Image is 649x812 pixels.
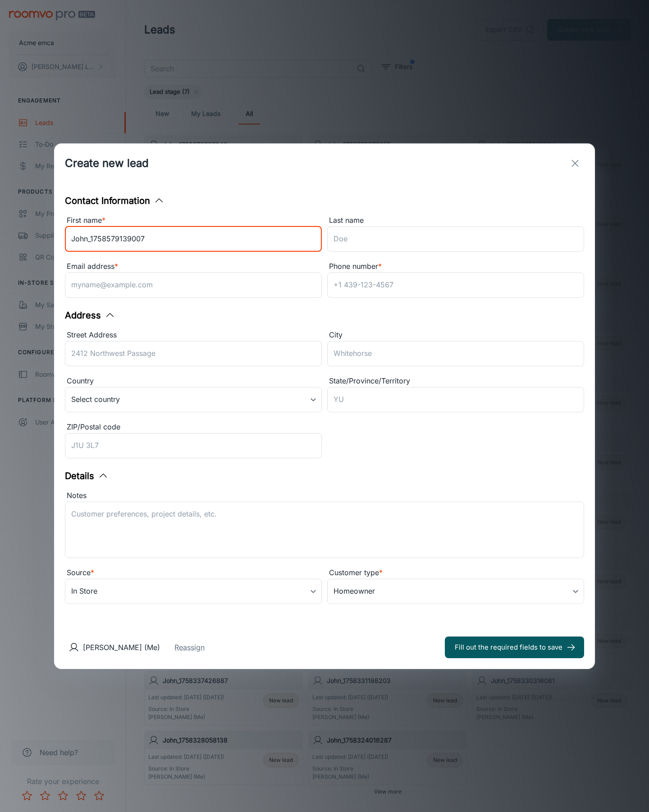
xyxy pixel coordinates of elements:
[327,272,584,298] input: +1 439-123-4567
[327,341,584,366] input: Whitehorse
[445,637,584,658] button: Fill out the required fields to save
[327,215,584,226] div: Last name
[174,642,205,653] button: Reassign
[65,375,322,387] div: Country
[65,329,322,341] div: Street Address
[65,567,322,579] div: Source
[65,194,165,208] button: Contact Information
[65,215,322,226] div: First name
[65,261,322,272] div: Email address
[327,567,584,579] div: Customer type
[65,226,322,252] input: John
[566,154,584,172] button: exit
[65,579,322,604] div: In Store
[83,642,160,653] p: [PERSON_NAME] (Me)
[65,387,322,412] div: Select country
[65,421,322,433] div: ZIP/Postal code
[327,226,584,252] input: Doe
[327,329,584,341] div: City
[65,433,322,458] input: J1U 3L7
[65,309,115,322] button: Address
[327,387,584,412] input: YU
[65,469,109,483] button: Details
[65,155,149,171] h1: Create new lead
[65,341,322,366] input: 2412 Northwest Passage
[327,261,584,272] div: Phone number
[65,490,584,502] div: Notes
[327,579,584,604] div: Homeowner
[327,375,584,387] div: State/Province/Territory
[65,272,322,298] input: myname@example.com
